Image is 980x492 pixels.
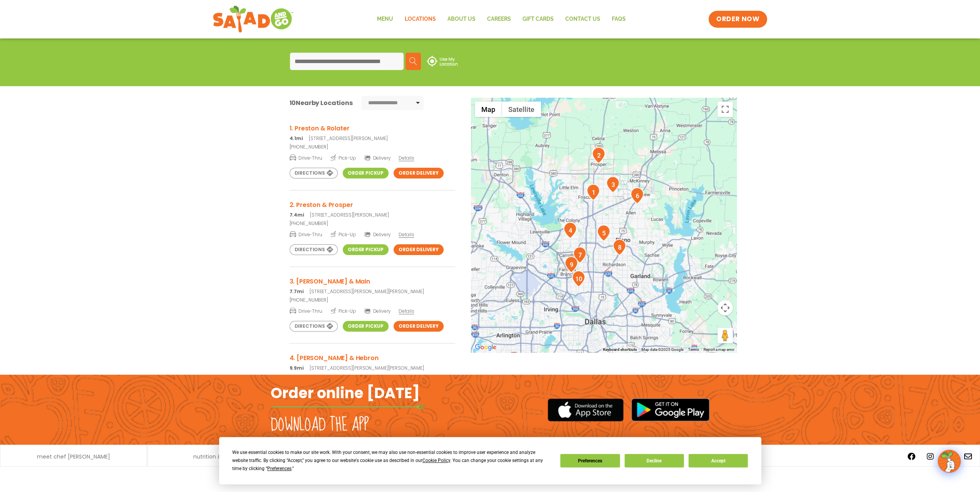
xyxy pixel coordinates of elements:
[193,454,248,459] a: nutrition & allergens
[290,135,455,142] p: [STREET_ADDRESS][PERSON_NAME]
[330,307,356,315] span: Pick-Up
[290,288,455,295] p: [STREET_ADDRESS][PERSON_NAME][PERSON_NAME]
[364,308,390,315] span: Delivery
[606,176,620,193] div: 3
[290,200,455,218] a: 2. Preston & Prosper 7.4mi[STREET_ADDRESS][PERSON_NAME]
[709,11,767,28] a: ORDER NOW
[330,154,356,162] span: Pick-Up
[290,230,322,238] span: Drive-Thru
[219,437,761,484] div: Cookie Consent Prompt
[630,187,644,204] div: 6
[290,212,455,218] p: [STREET_ADDRESS][PERSON_NAME]
[290,152,455,162] a: Drive-Thru Pick-Up Delivery Details
[290,321,338,332] a: Directions
[606,10,631,28] a: FAQs
[399,231,414,238] span: Details
[603,347,637,352] button: Keyboard shortcuts
[592,147,605,163] div: 2
[290,353,455,363] h3: 4. [PERSON_NAME] & Hebron
[394,244,444,255] a: Order Delivery
[938,450,960,472] img: wpChatIcon
[422,458,450,463] span: Cookie Policy
[290,365,455,372] p: [STREET_ADDRESS][PERSON_NAME][PERSON_NAME]
[290,228,455,238] a: Drive-Thru Pick-Up Delivery Details
[473,342,498,352] a: Open this area in Google Maps (opens a new window)
[427,56,457,67] img: use-location.svg
[271,384,420,402] h2: Order online [DATE]
[290,200,455,210] h3: 2. Preston & Prosper
[559,10,606,28] a: Contact Us
[290,154,322,162] span: Drive-Thru
[290,123,455,133] h3: 1. Preston & Rolater
[688,347,699,352] a: Terms (opens in new tab)
[399,308,414,314] span: Details
[689,454,748,467] button: Accept
[613,239,626,255] div: 8
[717,328,733,343] button: Drag Pegman onto the map to open Street View
[573,247,586,263] div: 7
[290,98,353,108] div: Nearby Locations
[364,231,390,238] span: Delivery
[371,10,631,28] nav: Menu
[481,10,516,28] a: Careers
[409,57,417,65] img: search.svg
[717,102,733,117] button: Toggle fullscreen view
[267,466,291,471] span: Preferences
[394,321,444,332] a: Order Delivery
[563,222,577,238] div: 4
[625,454,684,467] button: Decline
[290,277,455,286] h3: 3. [PERSON_NAME] & Main
[290,135,303,142] strong: 4.1mi
[290,98,296,107] span: 10
[290,212,304,218] strong: 7.4mi
[290,297,455,304] a: [PHONE_NUMBER]
[597,225,610,241] div: 5
[565,256,578,273] div: 9
[642,347,683,352] span: Map data ©2025 Google
[290,244,338,255] a: Directions
[330,230,356,238] span: Pick-Up
[290,123,455,142] a: 1. Preston & Rolater 4.1mi[STREET_ADDRESS][PERSON_NAME]
[290,143,455,150] a: [PHONE_NUMBER]
[271,414,369,436] h2: Download the app
[586,184,600,200] div: 1
[290,277,455,295] a: 3. [PERSON_NAME] & Main 7.7mi[STREET_ADDRESS][PERSON_NAME][PERSON_NAME]
[343,168,389,178] a: Order Pickup
[717,300,733,315] button: Map camera controls
[716,15,759,24] span: ORDER NOW
[271,405,425,409] img: fork
[560,454,620,467] button: Preferences
[290,353,455,372] a: 4. [PERSON_NAME] & Hebron 9.9mi[STREET_ADDRESS][PERSON_NAME][PERSON_NAME]
[704,347,734,352] a: Report a map error
[290,365,304,371] strong: 9.9mi
[213,4,294,35] img: new-SAG-logo-768×292
[290,220,455,227] a: [PHONE_NUMBER]
[399,10,441,28] a: Locations
[290,305,455,315] a: Drive-Thru Pick-Up Delivery Details
[232,449,551,473] div: We use essential cookies to make our site work. With your consent, we may also use non-essential ...
[343,321,389,332] a: Order Pickup
[475,102,502,117] button: Show street map
[516,10,559,28] a: GIFT CARDS
[548,397,623,422] img: appstore
[572,270,585,287] div: 10
[37,454,110,459] a: meet chef [PERSON_NAME]
[502,102,541,117] button: Show satellite imagery
[399,155,414,161] span: Details
[364,155,390,162] span: Delivery
[371,10,399,28] a: Menu
[394,168,444,178] a: Order Delivery
[441,10,481,28] a: About Us
[343,244,389,255] a: Order Pickup
[631,398,710,421] img: google_play
[290,288,304,295] strong: 7.7mi
[290,307,322,315] span: Drive-Thru
[290,168,338,178] a: Directions
[473,342,498,352] img: Google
